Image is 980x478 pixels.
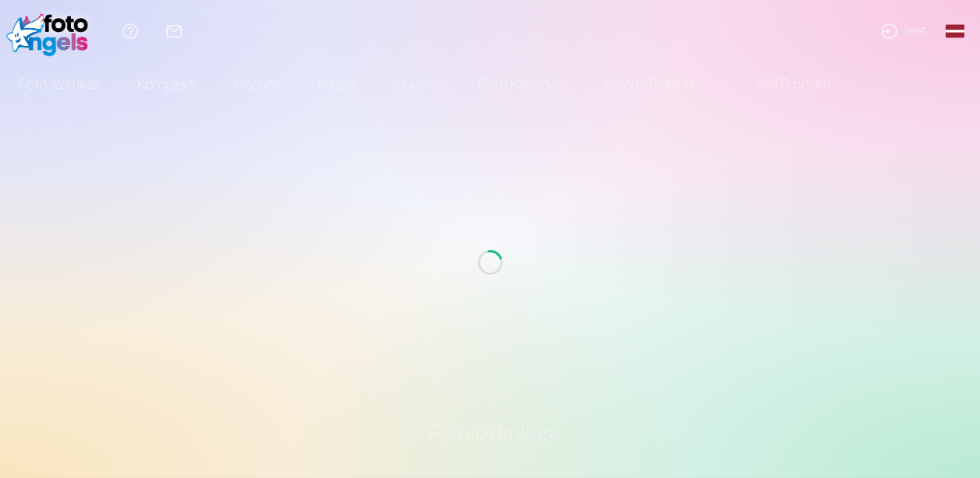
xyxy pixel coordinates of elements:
a: Suvenīri [377,62,460,106]
h3: Foto izdrukas [34,419,946,447]
a: Komplekti [119,62,215,106]
a: Krūzes [299,62,377,106]
a: Atslēgu piekariņi [583,62,714,106]
a: Foto kalendāri [460,62,583,106]
img: /fa1 [6,6,96,56]
a: Visi produkti [714,62,848,106]
a: Magnēti [215,62,299,106]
